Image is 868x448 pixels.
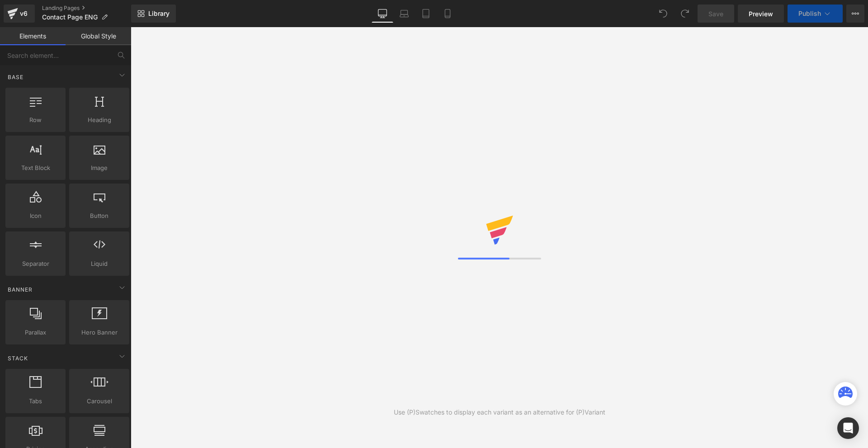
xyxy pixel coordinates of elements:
span: Image [72,163,127,173]
a: Desktop [372,5,393,23]
span: Hero Banner [72,328,127,337]
span: Banner [7,285,33,294]
span: Heading [72,115,127,125]
button: Publish [788,5,843,23]
span: Separator [8,259,63,269]
div: v6 [18,8,29,19]
span: Library [148,9,170,18]
span: Stack [7,354,29,363]
span: Text Block [8,163,63,173]
button: Undo [654,5,672,23]
button: Redo [676,5,694,23]
a: Tablet [415,5,437,23]
div: Open Intercom Messenger [837,417,859,439]
button: More [846,5,864,23]
a: Mobile [437,5,458,23]
a: v6 [4,5,35,23]
span: Preview [749,9,773,19]
span: Save [708,9,723,19]
span: Tabs [8,396,63,406]
div: Use (P)Swatches to display each variant as an alternative for (P)Variant [394,407,605,417]
span: Button [72,211,127,221]
a: Preview [738,5,784,23]
span: Base [7,73,24,81]
span: Publish [798,10,821,17]
span: Icon [8,211,63,221]
span: Parallax [8,328,63,337]
span: Contact Page ENG [42,14,98,21]
a: Global Style [66,27,131,45]
span: Liquid [72,259,127,269]
span: Carousel [72,396,127,406]
a: New Library [131,5,176,23]
span: Row [8,115,63,125]
a: Landing Pages [42,5,131,12]
a: Laptop [393,5,415,23]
